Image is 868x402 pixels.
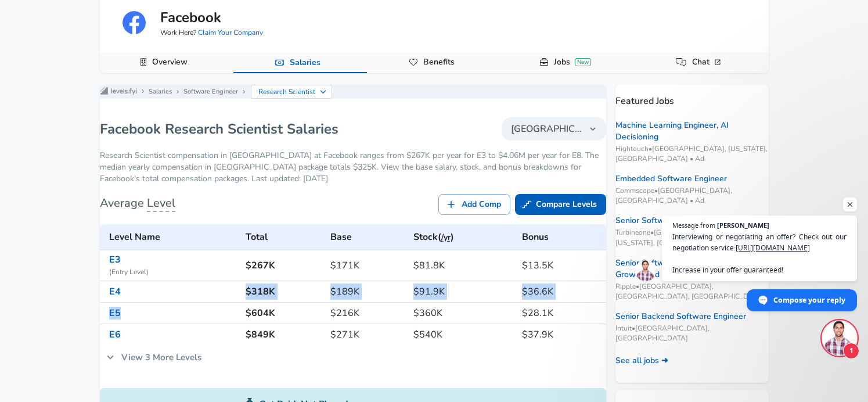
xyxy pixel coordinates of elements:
[100,52,769,73] div: Company Data Navigation
[672,231,847,275] span: Interviewing or negotiating an offer? Check out our negotiation service: Increase in your offer g...
[160,28,263,38] span: Work Here?
[413,229,513,245] h6: Stock ( )
[522,283,601,300] h6: $36.6K
[258,87,316,97] p: Research Scientist
[615,144,769,164] span: Hightouch • [GEOGRAPHIC_DATA], [US_STATE], [GEOGRAPHIC_DATA] • Ad
[843,343,859,359] span: 1
[147,52,192,72] a: Overview
[330,326,405,343] h6: $271K
[413,305,513,321] h6: $360K
[419,52,459,72] a: Benefits
[109,267,237,278] span: ( Entry Level )
[413,257,513,274] h6: $81.8K
[413,326,513,343] h6: $540K
[615,173,727,185] a: Embedded Software Engineer
[246,229,321,245] h6: Total
[687,52,727,72] a: Chat
[672,222,715,228] span: Message from
[285,53,325,73] a: Salaries
[615,120,769,143] a: Machine Learning Engineer, AI Decisioning
[100,120,338,138] h1: Facebook Research Scientist Salaries
[100,224,606,345] table: Facebook's Research Scientist levels
[717,222,769,228] span: [PERSON_NAME]
[330,283,405,300] h6: $189K
[147,195,175,212] span: Level
[109,229,237,245] h6: Level Name
[149,87,172,96] a: Salaries
[502,117,606,141] button: [GEOGRAPHIC_DATA]
[109,328,121,341] a: E6
[441,231,451,245] button: /yr
[615,257,769,281] a: Senior Software Engineer, Developer Growth and Experie...
[549,52,596,72] a: JobsNew
[100,150,606,185] p: Research Scientist compensation in [GEOGRAPHIC_DATA] at Facebook ranges from $267K per year for E...
[160,8,221,27] h5: Facebook
[109,307,121,320] a: E5
[330,257,405,274] h6: $171K
[615,311,746,322] a: Senior Backend Software Engineer
[615,215,759,227] a: Senior Software Engineer - Simulation
[413,283,513,300] h6: $91.9K
[198,28,263,37] a: Claim Your Company
[330,229,405,245] h6: Base
[183,87,238,96] a: Software Engineer
[522,305,601,321] h6: $28.1K
[109,285,121,298] a: E4
[330,305,405,321] h6: $216K
[100,345,208,369] a: View 3 More Levels
[246,305,321,321] h6: $604K
[123,11,146,34] img: facebooklogo.png
[515,194,606,216] a: Compare Levels
[246,257,321,274] h6: $267K
[615,355,668,367] a: See all jobs ➜
[246,283,321,300] h6: $318K
[438,194,510,216] a: Add Comp
[522,257,601,274] h6: $13.5K
[615,228,769,247] span: Turbineone • [GEOGRAPHIC_DATA], [US_STATE], [GEOGRAPHIC_DATA] • Ad
[822,321,857,356] div: Open chat
[246,326,321,343] h6: $849K
[522,326,601,343] h6: $37.9K
[100,194,175,213] h6: Average
[615,324,769,343] span: Intuit • [GEOGRAPHIC_DATA], [GEOGRAPHIC_DATA]
[522,229,601,245] h6: Bonus
[109,253,121,266] a: E3
[615,282,769,301] span: Ripple • [GEOGRAPHIC_DATA], [GEOGRAPHIC_DATA], [GEOGRAPHIC_DATA]
[773,290,845,310] span: Compose your reply
[511,122,583,136] span: [GEOGRAPHIC_DATA]
[575,58,591,66] div: New
[615,85,769,108] p: Featured Jobs
[615,186,769,206] span: Commscope • [GEOGRAPHIC_DATA], [GEOGRAPHIC_DATA] • Ad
